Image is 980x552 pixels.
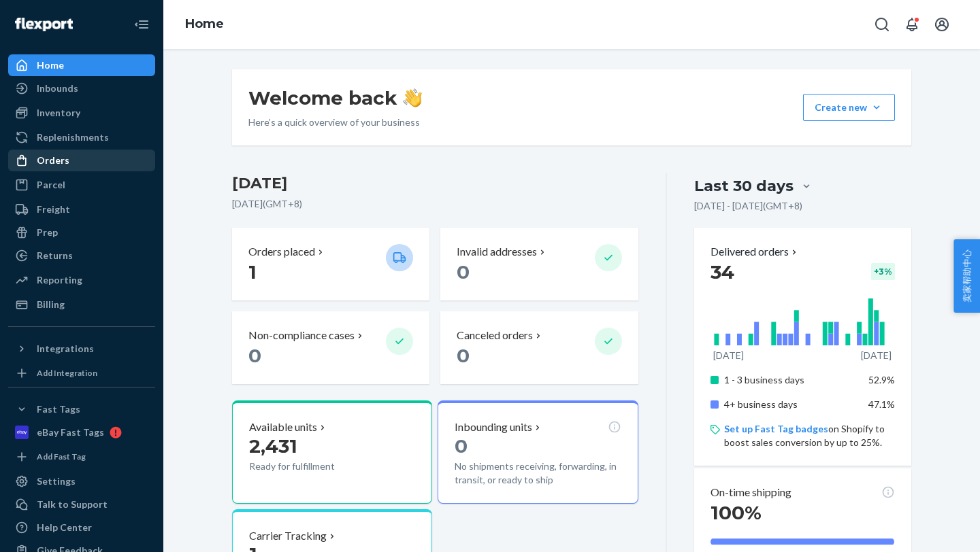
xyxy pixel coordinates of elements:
[457,344,470,367] span: 0
[37,203,70,216] div: Freight
[8,269,155,291] a: Reporting
[868,398,895,410] span: 47.1%
[8,421,155,443] a: eBay Fast Tags
[37,402,80,416] div: Fast Tags
[248,260,257,283] span: 1
[440,311,638,384] button: Canceled orders 0
[713,349,744,362] p: [DATE]
[232,197,638,211] p: [DATE] ( GMT+8 )
[710,501,762,524] span: 100%
[248,86,422,110] h1: Welcome back
[37,426,104,439] div: eBay Fast Tags
[8,102,155,124] a: Inventory
[15,18,73,31] img: Flexport logo
[455,434,468,458] span: 0
[8,77,155,99] a: Inbounds
[861,349,892,362] p: [DATE]
[37,451,86,462] div: Add Fast Tag
[37,521,92,534] div: Help Center
[248,344,261,367] span: 0
[455,460,621,487] p: No shipments receiving, forwarding, in transit, or ready to ship
[37,58,64,72] div: Home
[8,338,155,360] button: Integrations
[8,398,155,420] button: Fast Tags
[249,419,317,435] p: Available units
[232,228,429,300] button: Orders placed 1
[249,434,297,458] span: 2,431
[232,400,432,504] button: Available units2,431Ready for fulfillment
[248,116,422,129] p: Here’s a quick overview of your business
[710,485,791,500] p: On-time shipping
[248,328,355,343] p: Non-compliance cases
[249,460,375,473] p: Ready for fulfillment
[868,11,896,38] button: Open Search Box
[8,150,155,171] a: Orders
[457,244,537,260] p: Invalid addresses
[37,106,80,120] div: Inventory
[8,222,155,243] a: Prep
[724,373,858,387] p: 1 - 3 business days
[174,5,235,44] ol: breadcrumbs
[37,249,73,262] div: Returns
[898,11,926,38] button: Open notifications
[457,260,470,283] span: 0
[37,154,69,167] div: Orders
[248,244,315,260] p: Orders placed
[724,398,858,411] p: 4+ business days
[37,298,65,311] div: Billing
[724,423,828,434] a: Set up Fast Tag badges
[37,131,109,144] div: Replenishments
[403,88,422,107] img: hand-wave emoji
[710,260,734,283] span: 34
[803,94,895,121] button: Create new
[868,374,895,385] span: 52.9%
[128,11,155,38] button: Close Navigation
[694,175,794,196] div: Last 30 days
[8,174,155,196] a: Parcel
[37,226,58,239] div: Prep
[694,199,802,213] p: [DATE] - [DATE] ( GMT+8 )
[37,367,97,379] div: Add Integration
[871,263,895,280] div: + 3 %
[8,199,155,220] a: Freight
[8,517,155,538] a: Help Center
[37,498,108,511] div: Talk to Support
[185,16,224,31] a: Home
[8,470,155,492] a: Settings
[8,449,155,465] a: Add Fast Tag
[8,126,155,148] a: Replenishments
[37,178,65,192] div: Parcel
[37,273,82,287] div: Reporting
[8,365,155,381] a: Add Integration
[457,328,533,343] p: Canceled orders
[8,54,155,76] a: Home
[928,11,955,38] button: Open account menu
[455,419,532,435] p: Inbounding units
[440,228,638,300] button: Invalid addresses 0
[8,245,155,266] a: Returns
[37,475,76,488] div: Settings
[438,400,638,504] button: Inbounding units0No shipments receiving, forwarding, in transit, or ready to ship
[710,244,800,260] button: Delivered orders
[953,239,980,313] button: 卖家帮助中心
[8,494,155,515] a: Talk to Support
[37,82,78,95] div: Inbounds
[724,422,895,449] p: on Shopify to boost sales conversion by up to 25%.
[232,311,429,384] button: Non-compliance cases 0
[232,173,638,194] h3: [DATE]
[37,342,94,356] div: Integrations
[249,528,327,544] p: Carrier Tracking
[8,294,155,315] a: Billing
